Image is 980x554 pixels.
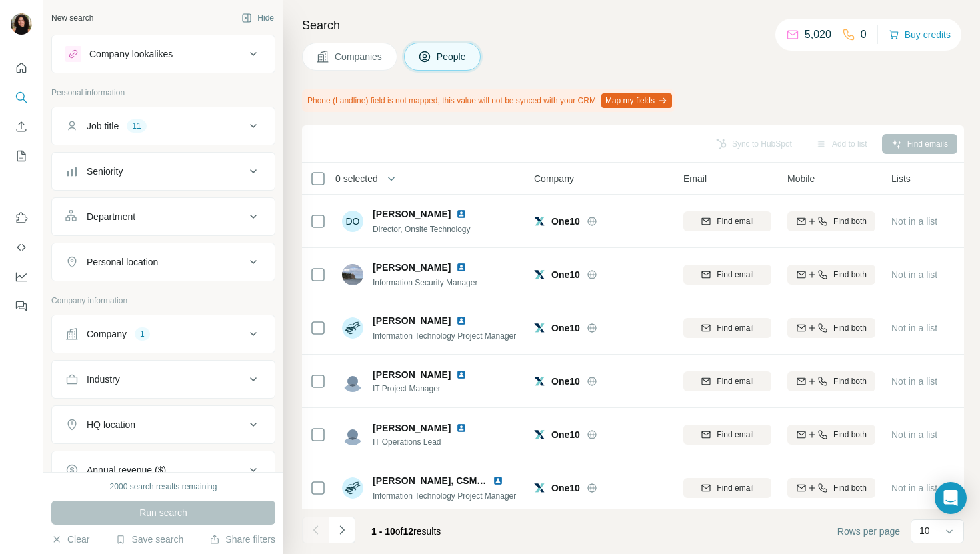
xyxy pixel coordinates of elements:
[373,207,451,221] span: [PERSON_NAME]
[335,172,378,185] span: 0 selected
[534,323,545,333] img: Logo of One10
[52,454,275,486] button: Annual revenue ($)
[110,481,217,493] div: 2000 search results remaining
[456,315,467,326] img: LinkedIn logo
[493,475,503,486] img: LinkedIn logo
[717,269,753,281] span: Find email
[456,369,467,380] img: LinkedIn logo
[456,262,467,273] img: LinkedIn logo
[373,331,516,341] span: Information Technology Project Manager
[551,428,580,441] span: One10
[373,383,483,395] span: IT Project Manager
[683,211,771,231] button: Find email
[805,27,831,43] p: 5,020
[373,436,483,448] span: IT Operations Lead
[833,215,867,227] span: Find both
[209,533,275,546] button: Share filters
[11,115,32,139] button: Enrich CSV
[373,475,509,486] span: [PERSON_NAME], CSM, PMP®
[335,50,383,63] span: Companies
[373,225,471,234] span: Director, Onsite Technology
[342,371,363,392] img: Avatar
[787,265,875,285] button: Find both
[11,13,32,35] img: Avatar
[87,210,135,223] div: Department
[87,327,127,341] div: Company
[373,261,451,274] span: [PERSON_NAME]
[52,246,275,278] button: Personal location
[935,482,967,514] div: Open Intercom Messenger
[437,50,467,63] span: People
[373,314,451,327] span: [PERSON_NAME]
[371,526,395,537] span: 1 - 10
[87,165,123,178] div: Seniority
[342,424,363,445] img: Avatar
[89,47,173,61] div: Company lookalikes
[787,478,875,498] button: Find both
[52,201,275,233] button: Department
[395,526,403,537] span: of
[302,16,964,35] h4: Search
[717,429,753,441] span: Find email
[534,429,545,440] img: Logo of One10
[135,328,150,340] div: 1
[787,425,875,445] button: Find both
[787,318,875,338] button: Find both
[891,323,937,333] span: Not in a list
[683,172,707,185] span: Email
[11,235,32,259] button: Use Surfe API
[683,425,771,445] button: Find email
[11,85,32,109] button: Search
[11,265,32,289] button: Dashboard
[551,321,580,335] span: One10
[787,371,875,391] button: Find both
[837,525,900,538] span: Rows per page
[52,409,275,441] button: HQ location
[551,375,580,388] span: One10
[11,56,32,80] button: Quick start
[833,482,867,494] span: Find both
[534,269,545,280] img: Logo of One10
[534,172,574,185] span: Company
[787,211,875,231] button: Find both
[833,269,867,281] span: Find both
[52,363,275,395] button: Industry
[302,89,675,112] div: Phone (Landline) field is not mapped, this value will not be synced with your CRM
[889,25,951,44] button: Buy credits
[891,172,911,185] span: Lists
[534,216,545,227] img: Logo of One10
[919,524,930,537] p: 10
[373,491,516,501] span: Information Technology Project Manager
[891,376,937,387] span: Not in a list
[456,423,467,433] img: LinkedIn logo
[601,93,672,108] button: Map my fields
[891,216,937,227] span: Not in a list
[342,477,363,499] img: Avatar
[232,8,283,28] button: Hide
[551,215,580,228] span: One10
[717,322,753,334] span: Find email
[87,255,158,269] div: Personal location
[329,517,355,543] button: Navigate to next page
[373,368,451,381] span: [PERSON_NAME]
[51,12,93,24] div: New search
[87,119,119,133] div: Job title
[683,265,771,285] button: Find email
[683,318,771,338] button: Find email
[51,295,275,307] p: Company information
[891,429,937,440] span: Not in a list
[891,483,937,493] span: Not in a list
[403,526,414,537] span: 12
[11,144,32,168] button: My lists
[52,155,275,187] button: Seniority
[891,269,937,280] span: Not in a list
[833,375,867,387] span: Find both
[52,110,275,142] button: Job title11
[51,87,275,99] p: Personal information
[52,38,275,70] button: Company lookalikes
[52,318,275,350] button: Company1
[87,463,166,477] div: Annual revenue ($)
[11,294,32,318] button: Feedback
[11,206,32,230] button: Use Surfe on LinkedIn
[717,215,753,227] span: Find email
